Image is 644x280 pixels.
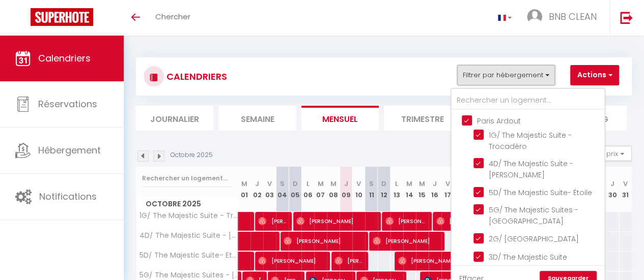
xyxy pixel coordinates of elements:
[378,167,390,212] th: 12
[318,179,324,189] abbr: M
[38,144,101,157] span: Hébergement
[284,231,361,251] span: [PERSON_NAME]
[39,190,97,203] span: Notifications
[241,179,247,189] abbr: M
[314,167,327,212] th: 07
[385,211,426,231] span: [PERSON_NAME]
[436,211,501,231] span: [PERSON_NAME]
[344,179,348,189] abbr: J
[398,251,463,270] span: [PERSON_NAME]
[334,251,363,270] span: [PERSON_NAME]
[301,167,314,212] th: 06
[255,179,259,189] abbr: J
[38,98,97,110] span: Réservations
[136,197,238,211] span: Octobre 2025
[620,11,633,24] img: logout
[293,179,298,189] abbr: D
[31,8,93,26] img: Super Booking
[610,179,614,189] abbr: J
[429,167,441,212] th: 16
[365,167,378,212] th: 11
[289,167,301,212] th: 05
[258,211,287,231] span: [PERSON_NAME]
[527,9,542,24] img: ...
[457,65,555,85] button: Filtrer par hébergement
[549,10,597,23] span: BNB CLEAN
[218,106,296,131] li: Semaine
[419,179,425,189] abbr: M
[340,167,352,212] th: 09
[489,205,578,226] span: 5G/ The Majestic Suites - [GEOGRAPHIC_DATA]
[619,167,632,212] th: 31
[142,169,232,188] input: Rechercher un logement...
[330,179,337,189] abbr: M
[445,179,450,189] abbr: V
[138,212,240,220] span: 1G/ The Majestic Suite - Trocadéro
[306,179,310,189] abbr: L
[623,179,628,189] abbr: V
[258,251,323,270] span: [PERSON_NAME]
[356,179,361,189] abbr: V
[138,271,240,279] span: 5G/ The Majestic Suites - [GEOGRAPHIC_DATA]
[38,52,91,65] span: Calendriers
[164,65,227,88] h3: CALENDRIERS
[384,106,461,131] li: Trimestre
[250,167,263,212] th: 02
[238,167,251,212] th: 01
[138,232,240,239] span: 4D/ The Majestic Suite - [PERSON_NAME]
[263,167,276,212] th: 03
[301,106,379,131] li: Mensuel
[352,167,365,212] th: 10
[155,11,190,22] span: Chercher
[489,252,567,262] span: 3D/ The Majestic Suite
[171,150,213,160] p: Octobre 2025
[433,179,437,189] abbr: J
[606,167,619,212] th: 30
[489,130,572,151] span: 1G/ The Majestic Suite - Trocadéro
[416,167,429,212] th: 15
[267,179,272,189] abbr: V
[395,179,398,189] abbr: L
[441,167,454,212] th: 17
[381,179,386,189] abbr: D
[406,179,412,189] abbr: M
[570,65,619,85] button: Actions
[390,167,403,212] th: 13
[373,231,438,251] span: [PERSON_NAME]
[136,106,213,131] li: Journalier
[296,211,374,231] span: [PERSON_NAME]
[280,179,285,189] abbr: S
[403,167,416,212] th: 14
[327,167,340,212] th: 08
[276,167,289,212] th: 04
[452,91,604,110] input: Rechercher un logement...
[138,252,240,259] span: 5D/ The Majestic Suite- Étoile
[489,159,573,180] span: 4D/ The Majestic Suite - [PERSON_NAME]
[369,179,374,189] abbr: S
